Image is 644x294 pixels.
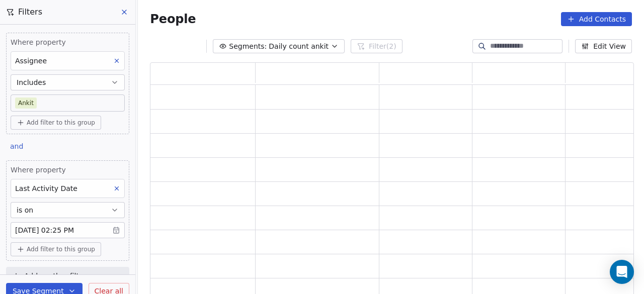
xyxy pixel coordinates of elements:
div: Open Intercom Messenger [610,260,634,284]
span: Daily count ankit [269,41,329,52]
button: Filter(2) [351,39,403,53]
span: Segments: [229,41,267,52]
span: People [150,12,196,27]
button: Add Contacts [561,12,632,26]
button: Edit View [575,39,632,53]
